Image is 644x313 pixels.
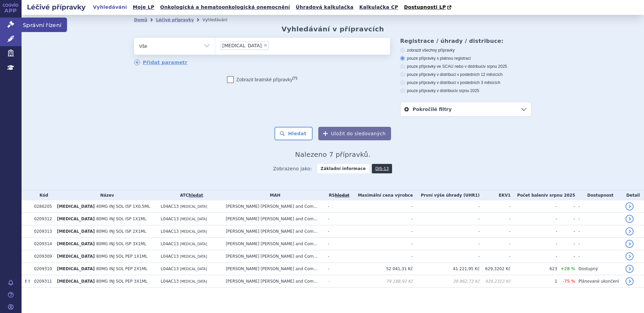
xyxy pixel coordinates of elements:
[180,217,207,221] span: [MEDICAL_DATA]
[134,18,147,22] a: Domů
[404,4,446,10] span: Dostupnosti LP
[350,250,413,263] td: -
[511,275,557,288] td: 1
[625,265,634,273] a: detail
[335,193,349,198] del: hledat
[57,204,95,209] span: [MEDICAL_DATA]
[325,275,350,288] td: -
[575,250,622,263] td: -
[202,15,236,25] li: Vyhledávání
[575,238,622,250] td: -
[54,190,157,200] th: Název
[325,200,350,213] td: -
[180,255,207,258] span: [MEDICAL_DATA]
[511,225,557,238] td: -
[222,275,324,288] td: [PERSON_NAME] [PERSON_NAME] and Com...
[161,229,179,234] span: L04AC13
[511,213,557,225] td: -
[350,238,413,250] td: -
[325,225,350,238] td: -
[156,18,194,22] a: Léčivé přípravky
[511,190,575,200] th: Počet balení
[575,200,622,213] td: -
[189,193,203,198] a: hledat
[263,43,267,47] span: ×
[158,3,292,12] a: Onkologická a hematoonkologická onemocnění
[622,190,644,200] th: Detail
[131,3,156,12] a: Moje LP
[350,200,413,213] td: -
[480,238,511,250] td: -
[318,127,391,140] button: Uložit do sledovaných
[480,190,511,200] th: EKV1
[480,200,511,213] td: -
[480,225,511,238] td: -
[31,250,54,263] td: 0209309
[222,43,262,48] span: [MEDICAL_DATA]
[96,254,148,259] span: 80MG INJ SOL PEP 1X1ML
[180,205,207,208] span: [MEDICAL_DATA]
[402,3,455,12] a: Dostupnosti LP
[91,3,129,12] a: Vyhledávání
[31,275,54,288] td: 0209311
[413,238,480,250] td: -
[57,217,95,221] span: [MEDICAL_DATA]
[400,102,531,116] a: Pokročilé filtry
[357,3,400,12] a: Kalkulačka CP
[557,225,575,238] td: -
[575,190,622,200] th: Dostupnost
[57,279,95,284] span: [MEDICAL_DATA]
[400,56,532,61] label: pouze přípravky s platnou registrací
[350,190,413,200] th: Maximální cena výrobce
[292,76,297,80] abbr: (?)
[350,263,413,275] td: 52 041,31 Kč
[273,164,312,173] span: Zobrazeno jako:
[400,88,532,93] label: pouze přípravky v distribuci
[350,225,413,238] td: -
[222,225,324,238] td: [PERSON_NAME] [PERSON_NAME] and Com...
[227,76,297,83] label: Zobrazit bratrské přípravky
[57,266,95,271] span: [MEDICAL_DATA]
[400,80,532,85] label: pouze přípravky v distribuci v posledních 3 měsících
[625,202,634,210] a: detail
[350,213,413,225] td: -
[575,263,622,275] td: Dostupný
[271,41,275,50] input: [MEDICAL_DATA]
[157,190,222,200] th: ATC
[96,204,150,209] span: 40MG INJ SOL ISP 1X0,5ML
[28,279,30,284] span: Tento přípravek má více úhrad.
[180,267,207,271] span: [MEDICAL_DATA]
[557,238,575,250] td: -
[96,266,148,271] span: 80MG INJ SOL PEP 2X1ML
[180,242,207,246] span: [MEDICAL_DATA]
[96,279,148,284] span: 80MG INJ SOL PEP 3X1ML
[625,252,634,260] a: detail
[511,238,557,250] td: -
[413,213,480,225] td: -
[222,200,324,213] td: [PERSON_NAME] [PERSON_NAME] and Com...
[575,275,622,288] td: Plánované ukončení
[413,275,480,288] td: 39 862,73 Kč
[325,238,350,250] td: -
[161,266,179,271] span: L04AC13
[134,59,188,65] a: Přidat parametr
[350,275,413,288] td: 79 188,92 Kč
[560,266,575,271] span: +28 %
[22,18,67,32] span: Správní řízení
[96,217,146,221] span: 80MG INJ SOL ISP 1X1ML
[161,254,179,259] span: L04AC13
[31,238,54,250] td: 0209314
[161,279,179,284] span: L04AC13
[325,263,350,275] td: -
[222,238,324,250] td: [PERSON_NAME] [PERSON_NAME] and Com...
[57,229,95,234] span: [MEDICAL_DATA]
[31,190,54,200] th: Kód
[557,213,575,225] td: -
[557,250,575,263] td: -
[31,225,54,238] td: 0209313
[222,263,324,275] td: [PERSON_NAME] [PERSON_NAME] and Com...
[282,25,384,33] h2: Vyhledávání v přípravcích
[562,279,575,284] span: -75 %
[31,200,54,213] td: 0286205
[511,250,557,263] td: -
